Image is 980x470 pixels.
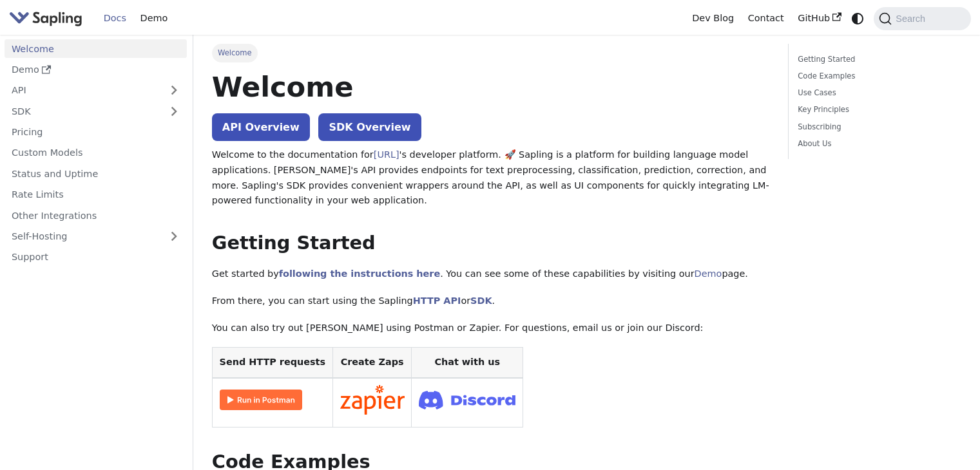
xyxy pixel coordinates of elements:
img: Sapling.ai [9,9,82,28]
button: Expand sidebar category 'API' [161,81,187,100]
th: Send HTTP requests [212,348,332,378]
a: Key Principles [798,104,957,116]
a: Sapling.aiSapling.ai [9,9,87,28]
a: Use Cases [798,87,957,99]
a: Getting Started [798,53,957,66]
a: Contact [741,8,791,28]
a: [URL] [374,149,399,160]
a: Other Integrations [5,206,187,225]
a: Self-Hosting [5,227,187,246]
p: Get started by . You can see some of these capabilities by visiting our page. [212,267,769,282]
h1: Welcome [212,70,769,104]
button: Expand sidebar category 'SDK' [161,102,187,120]
a: Custom Models [5,144,187,162]
a: Rate Limits [5,185,187,204]
a: Support [5,248,187,267]
span: Welcome [212,44,258,62]
a: Status and Uptime [5,164,187,183]
a: Demo [695,268,722,279]
a: Pricing [5,123,187,142]
span: Search [892,14,933,24]
a: API Overview [212,113,310,141]
img: Run in Postman [220,390,302,410]
h2: Getting Started [212,232,769,255]
a: Subscribing [798,121,957,133]
a: Code Examples [798,70,957,82]
a: SDK [5,102,161,120]
p: Welcome to the documentation for 's developer platform. 🚀 Sapling is a platform for building lang... [212,147,769,209]
a: Demo [5,61,187,79]
a: SDK [470,296,492,306]
button: Search (Command+K) [874,7,970,30]
a: Docs [97,8,133,28]
a: GitHub [791,8,848,28]
button: Switch between dark and light mode (currently system mode) [849,9,867,28]
a: Dev Blog [685,8,740,28]
th: Create Zaps [332,348,412,378]
nav: Breadcrumbs [212,44,769,62]
a: API [5,81,161,100]
a: following the instructions here [279,268,440,279]
a: Welcome [5,39,187,58]
img: Join Discord [419,387,515,413]
p: From there, you can start using the Sapling or . [212,294,769,309]
th: Chat with us [412,348,523,378]
a: About Us [798,138,957,150]
img: Connect in Zapier [340,385,405,415]
p: You can also try out [PERSON_NAME] using Postman or Zapier. For questions, email us or join our D... [212,321,769,336]
a: SDK Overview [318,113,421,141]
a: Demo [133,8,175,28]
a: HTTP API [413,296,461,306]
